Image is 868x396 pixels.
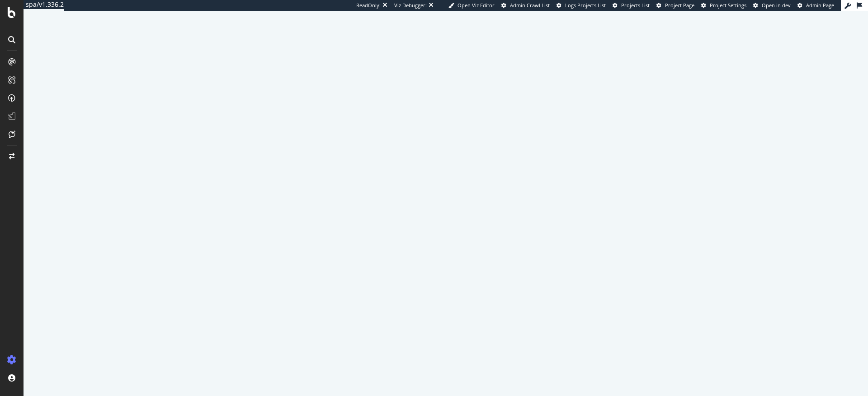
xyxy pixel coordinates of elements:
[413,180,478,213] div: animation
[701,2,746,9] a: Project Settings
[753,2,791,9] a: Open in dev
[613,2,650,9] a: Projects List
[621,2,650,9] span: Projects List
[501,2,550,9] a: Admin Crawl List
[458,2,495,9] span: Open Viz Editor
[806,2,834,9] span: Admin Page
[710,2,746,9] span: Project Settings
[797,2,834,9] a: Admin Page
[762,2,791,9] span: Open in dev
[565,2,606,9] span: Logs Projects List
[656,2,694,9] a: Project Page
[356,2,381,9] div: ReadOnly:
[448,2,495,9] a: Open Viz Editor
[557,2,606,9] a: Logs Projects List
[510,2,550,9] span: Admin Crawl List
[394,2,427,9] div: Viz Debugger:
[665,2,694,9] span: Project Page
